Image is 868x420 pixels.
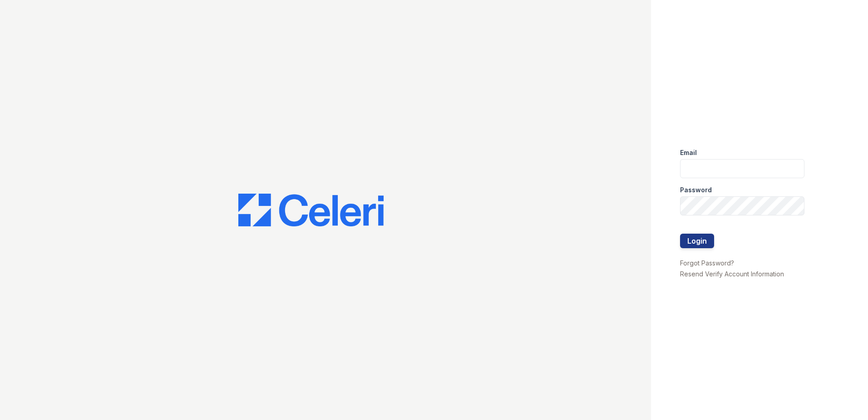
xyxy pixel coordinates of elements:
[680,185,712,195] label: Password
[680,234,714,248] button: Login
[680,259,734,267] a: Forgot Password?
[238,194,384,226] img: CE_Logo_Blue-a8612792a0a2168367f1c8372b55b34899dd931a85d93a1a3d3e32e68fde9ad4.png
[680,270,784,278] a: Resend Verify Account Information
[680,148,697,157] label: Email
